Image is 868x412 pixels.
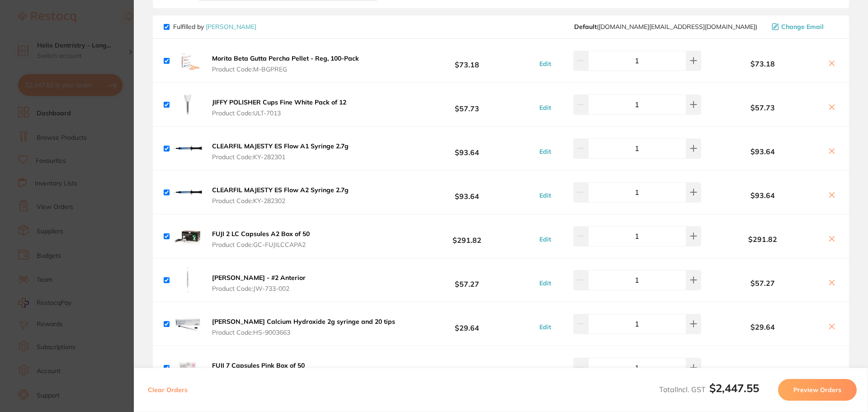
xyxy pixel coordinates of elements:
span: Product Code: M-BGPREG [212,66,359,73]
b: $57.27 [703,279,822,287]
button: JIFFY POLISHER Cups Fine White Pack of 12 Product Code:ULT-7013 [209,98,349,117]
img: b2VkZTRmZQ [173,46,202,75]
b: $93.64 [400,184,534,201]
button: Preview Orders [778,379,857,401]
b: [PERSON_NAME] - #2 Anterior [212,274,306,282]
img: Zjl2am92bQ [173,178,202,207]
b: [PERSON_NAME] Calcium Hydroxide 2g syringe and 20 tips [212,317,395,326]
b: $57.27 [400,272,534,289]
button: Morita Beta Gutta Percha Pellet - Reg, 100-Pack Product Code:M-BGPREG [209,54,362,73]
span: Total Incl. GST [659,385,759,394]
b: $93.64 [703,191,822,199]
button: Edit [537,191,554,199]
button: Change Email [769,23,838,31]
img: aWdvN2QzZQ [173,90,202,119]
button: Edit [537,279,554,287]
img: bzN6cGFzdQ [173,134,202,163]
b: JIFFY POLISHER Cups Fine White Pack of 12 [212,98,346,106]
b: $29.64 [400,316,534,332]
span: Change Email [781,23,824,30]
b: $73.18 [703,60,822,68]
button: FUJI 7 Capsules Pink Box of 50 Product Code:GC-FUJI7CAP [209,361,307,380]
b: $73.18 [400,52,534,69]
img: cTlwaWZhZA [173,309,202,338]
b: $57.73 [703,104,822,112]
button: [PERSON_NAME] - #2 Anterior Product Code:JW-733-002 [209,274,308,293]
b: CLEARFIL MAJESTY ES Flow A1 Syringe 2.7g [212,142,349,150]
button: CLEARFIL MAJESTY ES Flow A2 Syringe 2.7g Product Code:KY-282302 [209,186,351,205]
b: FUJI 2 LC Capsules A2 Box of 50 [212,230,310,238]
button: Edit [537,235,554,243]
button: [PERSON_NAME] Calcium Hydroxide 2g syringe and 20 tips Product Code:HS-9003663 [209,317,398,336]
button: FUJI 2 LC Capsules A2 Box of 50 Product Code:GC-FUJILCCAPA2 [209,230,312,249]
span: Product Code: KY-282301 [212,153,349,161]
img: ZmRobXdhMQ [173,353,202,382]
span: Product Code: GC-FUJILCCAPA2 [212,241,310,248]
span: Product Code: ULT-7013 [212,109,346,117]
span: Product Code: KY-282302 [212,197,349,204]
button: Edit [537,367,554,375]
span: customer.care@henryschein.com.au [574,23,757,30]
b: $291.82 [400,228,534,245]
button: Edit [537,60,554,68]
p: Fulfilled by [173,23,256,30]
b: $29.64 [703,323,822,331]
b: $213.64 [400,360,534,376]
a: [PERSON_NAME] [206,23,256,31]
b: $93.64 [703,147,822,156]
b: $93.64 [400,140,534,157]
b: $213.64 [703,367,822,375]
img: ejV1MG1kYg [173,265,202,294]
button: Edit [537,147,554,156]
b: FUJI 7 Capsules Pink Box of 50 [212,361,305,369]
b: $57.73 [400,96,534,113]
button: Edit [537,104,554,112]
button: Clear Orders [145,379,190,401]
b: $291.82 [703,235,822,243]
img: OHlldmxzaQ [173,222,202,251]
b: Default [574,23,597,31]
b: $2,447.55 [709,381,759,395]
b: Morita Beta Gutta Percha Pellet - Reg, 100-Pack [212,54,359,62]
button: Edit [537,323,554,331]
button: CLEARFIL MAJESTY ES Flow A1 Syringe 2.7g Product Code:KY-282301 [209,142,351,161]
span: Product Code: HS-9003663 [212,329,395,336]
b: CLEARFIL MAJESTY ES Flow A2 Syringe 2.7g [212,186,349,194]
span: Product Code: JW-733-002 [212,285,306,292]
